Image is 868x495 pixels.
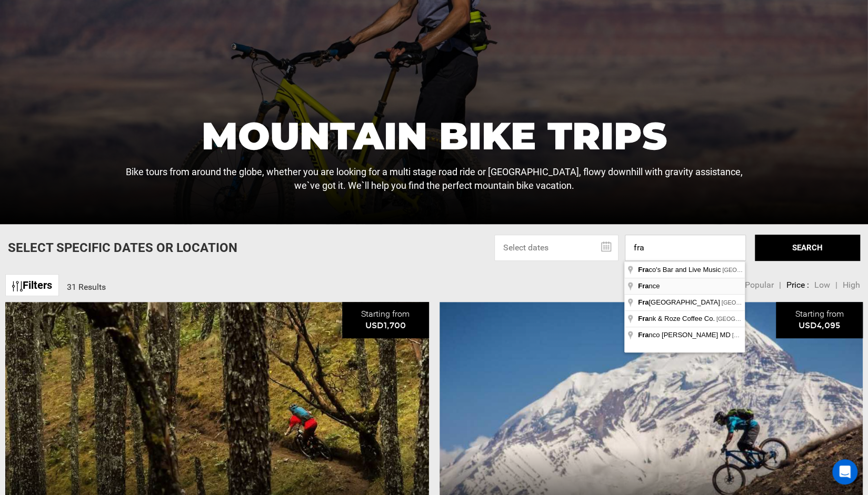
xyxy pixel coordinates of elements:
[786,279,809,291] li: Price :
[494,235,618,261] input: Select dates
[732,332,856,338] span: [GEOGRAPHIC_DATA], [GEOGRAPHIC_DATA]
[625,235,746,261] input: Enter a location
[745,280,774,290] span: Popular
[755,235,860,261] button: SEARCH
[12,281,23,291] img: btn-icon.svg
[835,279,837,291] li: |
[779,279,781,291] li: |
[638,282,648,290] span: Fra
[638,282,661,290] span: nce
[814,280,830,290] span: Low
[716,316,840,322] span: [GEOGRAPHIC_DATA], [GEOGRAPHIC_DATA]
[67,282,106,292] span: 31 Results
[638,266,648,274] span: Fra
[638,315,648,322] span: Fra
[638,298,648,306] span: Fra
[5,274,59,297] a: Filters
[112,165,756,192] p: Bike tours from around the globe, whether you are looking for a multi stage road ride or [GEOGRAP...
[112,117,756,155] h1: Mountain Bike Trips
[832,459,857,484] div: Open Intercom Messenger
[638,266,722,274] span: co's Bar and Live Music
[638,331,732,339] span: nco [PERSON_NAME] MD
[638,315,716,322] span: nk & Roze Coffee Co.
[8,239,237,257] p: Select Specific Dates Or Location
[638,331,648,339] span: Fra
[638,298,722,306] span: [GEOGRAPHIC_DATA]
[722,299,782,306] span: [GEOGRAPHIC_DATA]
[843,280,860,290] span: High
